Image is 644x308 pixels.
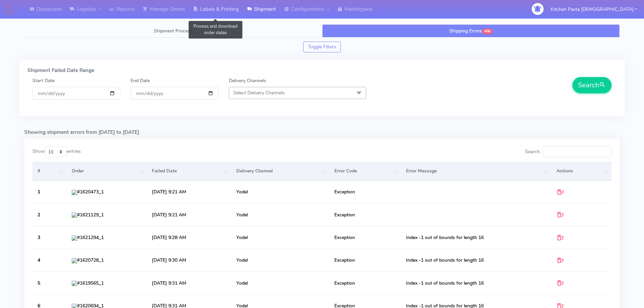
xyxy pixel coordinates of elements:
[147,203,231,226] td: [DATE] 9:21 AM
[329,162,401,180] th: Error Code: activate to sort column ascending
[231,162,329,180] th: Delivery Channel: activate to sort column ascending
[543,146,612,157] input: Search:
[329,203,401,226] td: Exception
[329,249,401,271] td: Exception
[147,181,231,203] td: [DATE] 9:21 AM
[401,226,551,248] td: Index -1 out of bounds for length 16
[154,28,192,34] span: Shipment Process
[67,249,147,271] td: #1620728_1
[147,271,231,294] td: [DATE] 9:31 AM
[572,77,612,93] button: Search
[329,226,401,248] td: Exception
[449,28,482,34] span: Shipping Errors
[546,2,642,16] button: Kitchen Pasta [DEMOGRAPHIC_DATA]
[67,203,147,226] td: #1621129_1
[72,190,77,195] img: 1.svg
[401,249,551,271] td: Index -1 out of bounds for length 16
[329,181,401,203] td: Exception
[525,146,612,157] label: Search:
[147,249,231,271] td: [DATE] 9:30 AM
[67,181,147,203] td: #1620473_1
[303,42,341,52] button: Toggle Filters
[401,271,551,294] td: Index -1 out of bounds for length 16
[401,162,551,180] th: Error Message: activate to sort column ascending
[233,90,285,96] span: Select Delivery Channels
[45,146,67,157] select: Showentries
[231,181,329,203] td: Yodel
[32,181,67,203] th: 1
[231,249,329,271] td: Yodel
[482,29,493,34] span: 458
[32,271,67,294] th: 5
[24,24,620,38] ul: Tabs
[67,162,147,180] th: Order: activate to sort column ascending
[32,203,67,226] th: 2
[27,68,617,73] h5: Shipment Failed Date Range
[32,77,54,84] label: Start Date
[147,226,231,248] td: [DATE] 9:28 AM
[72,258,77,263] img: 1.svg
[32,249,67,271] th: 4
[329,271,401,294] td: Exception
[72,212,77,218] img: 1.svg
[72,281,77,286] img: 1.svg
[231,271,329,294] td: Yodel
[67,226,147,248] td: #1621294_1
[231,203,329,226] td: Yodel
[231,226,329,248] td: Yodel
[551,162,612,180] th: Actions: activate to sort column ascending
[32,162,67,180] th: #: activate to sort column ascending
[24,129,620,135] h5: Showing shipment errors from [DATE] to [DATE]
[130,77,150,84] label: End Date
[147,162,231,180] th: Failed Date: activate to sort column ascending
[32,146,81,157] label: Show entries
[72,235,77,241] img: 1.svg
[229,77,266,84] label: Delivery Channels
[67,271,147,294] td: #1619565_1
[32,226,67,248] th: 3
